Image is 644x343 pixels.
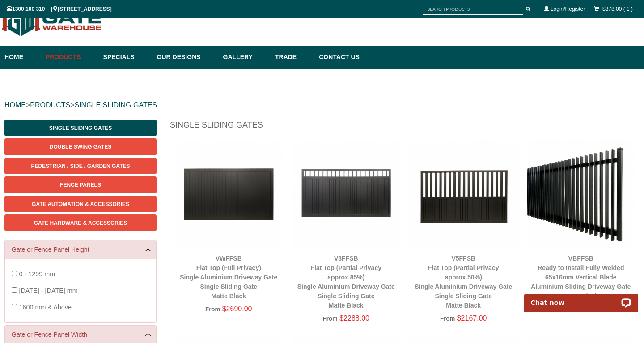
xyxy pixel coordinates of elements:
[222,305,252,313] span: $2690.00
[339,314,369,322] span: $2288.00
[19,270,55,278] span: 0 - 1299 mm
[4,158,157,174] a: Pedestrian / Side / Garden Gates
[323,315,338,322] span: From
[314,46,360,69] a: Contact Us
[7,6,112,12] span: 1300 100 310 | [STREET_ADDRESS]
[19,287,77,294] span: [DATE] - [DATE] mm
[574,305,604,313] span: $1778.00
[4,46,41,69] a: Home
[170,120,640,135] h1: Single Sliding Gates
[74,101,157,109] a: SINGLE SLIDING GATES
[205,306,220,313] span: From
[558,306,572,313] span: From
[34,220,127,226] span: Gate Hardware & Accessories
[99,46,153,69] a: Specials
[440,315,455,322] span: From
[49,125,112,131] span: Single Sliding Gates
[423,4,523,15] input: SEARCH PRODUCTS
[457,314,487,322] span: $2167.00
[12,245,149,254] a: Gate or Fence Panel Height
[32,201,129,207] span: Gate Automation & Accessories
[527,140,636,249] img: VBFFSB - Ready to Install Fully Welded 65x16mm Vertical Blade - Aluminium Sliding Driveway Gate -...
[531,255,631,300] a: VBFFSBReady to Install Fully Welded 65x16mm Vertical BladeAluminium Sliding Driveway GateMatte Black
[409,140,518,249] img: V5FFSB - Flat Top (Partial Privacy approx.50%) - Single Aluminium Driveway Gate - Single Sliding ...
[551,6,585,12] a: Login/Register
[31,163,130,169] span: Pedestrian / Side / Garden Gates
[50,144,111,150] span: Double Swing Gates
[19,304,72,311] span: 1600 mm & Above
[4,101,26,109] a: HOME
[4,91,640,120] div: > >
[41,46,99,69] a: Products
[12,330,149,339] a: Gate or Fence Panel Width
[4,120,157,136] a: Single Sliding Gates
[174,140,283,249] img: VWFFSB - Flat Top (Full Privacy) - Single Aluminium Driveway Gate - Single Sliding Gate - Matte B...
[602,6,633,12] a: $378.00 ( 1 )
[518,283,644,312] iframe: LiveChat chat widget
[60,182,101,188] span: Fence Panels
[219,46,271,69] a: Gallery
[30,101,70,109] a: PRODUCTS
[271,46,314,69] a: Trade
[4,214,157,231] a: Gate Hardware & Accessories
[415,255,512,309] a: V5FFSBFlat Top (Partial Privacy approx.50%)Single Aluminium Driveway GateSingle Sliding GateMatte...
[292,140,401,249] img: V8FFSB - Flat Top (Partial Privacy approx.85%) - Single Aluminium Driveway Gate - Single Sliding ...
[4,196,157,212] a: Gate Automation & Accessories
[297,255,395,309] a: V8FFSBFlat Top (Partial Privacy approx.85%)Single Aluminium Driveway GateSingle Sliding GateMatte...
[4,138,157,155] a: Double Swing Gates
[153,46,219,69] a: Our Designs
[4,176,157,193] a: Fence Panels
[180,255,277,300] a: VWFFSBFlat Top (Full Privacy)Single Aluminium Driveway GateSingle Sliding GateMatte Black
